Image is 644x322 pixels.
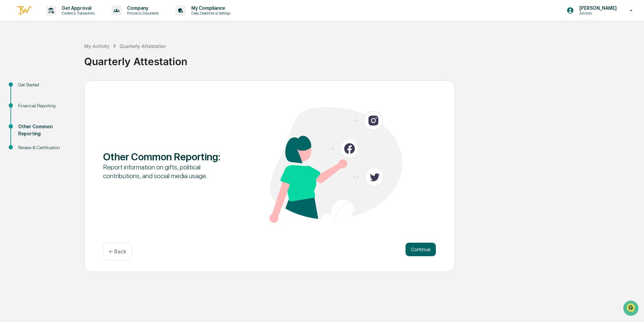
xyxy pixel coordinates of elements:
[13,85,43,92] span: Preclearance
[574,5,620,11] p: [PERSON_NAME]
[56,5,98,11] p: Get Approval
[7,14,123,25] p: How can we help?
[120,43,166,49] div: Quarterly Attestation
[122,11,162,16] p: Policies & Documents
[115,54,123,62] button: Start new chat
[7,86,12,91] div: 🖐️
[13,98,42,105] span: Data Lookup
[406,243,436,256] button: Continue
[18,102,73,109] div: Financial Reporting
[47,114,82,119] a: Powered byPylon
[56,85,84,92] span: Attestations
[7,99,12,104] div: 🔎
[49,86,54,91] div: 🗄️
[7,52,19,64] img: 1746055101610-c473b297-6a78-478c-a979-82029cc54cd1
[103,151,236,163] div: Other Common Reporting :
[18,81,73,88] div: Get Started
[18,123,73,137] div: Other Common Reporting
[23,52,110,58] div: Start new chat
[109,248,126,255] p: ← Back
[84,43,109,49] div: My Activity
[67,114,82,119] span: Pylon
[186,11,234,16] p: Data, Deadlines & Settings
[269,107,402,223] img: Other Common Reporting
[23,58,85,64] div: We're available if you need us!
[186,5,234,11] p: My Compliance
[84,50,641,68] div: Quarterly Attestation
[574,11,620,16] p: Advisors
[18,144,73,151] div: Review & Certification
[46,82,86,95] a: 🗄️Attestations
[122,5,162,11] p: Company
[622,300,641,318] iframe: Open customer support
[4,95,45,107] a: 🔎Data Lookup
[56,11,98,16] p: Content & Transactions
[16,5,32,16] img: logo
[103,163,236,180] div: Report information on gifts, political contributions, and social media usage.
[4,82,46,95] a: 🖐️Preclearance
